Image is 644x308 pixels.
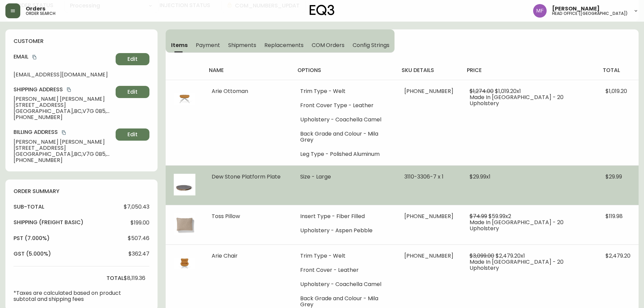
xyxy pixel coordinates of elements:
span: [STREET_ADDRESS] [14,102,113,108]
span: [PERSON_NAME] [PERSON_NAME] [14,96,113,102]
h4: Email [14,53,113,61]
span: [PHONE_NUMBER] [404,87,453,95]
span: $2,479.20 [605,252,630,260]
li: Leg Type - Polished Aluminum [300,151,388,157]
h4: price [467,67,592,74]
h4: Shipping ( Freight Basic ) [14,219,84,226]
span: $8,119.36 [124,275,145,281]
img: 30324-71-400-1-cmcf3ue1g138a01945z46hs5t.jpg [174,253,195,275]
span: $199.00 [130,220,149,226]
span: Items [171,42,188,49]
span: $3,099.00 [470,252,494,260]
span: $507.46 [128,235,149,241]
li: Trim Type - Welt [300,253,388,259]
span: Toss Pillow [212,212,240,220]
button: copy [66,86,72,93]
span: $362.47 [128,251,149,257]
h4: customer [14,38,149,45]
span: $29.99 x 1 [470,173,491,181]
span: Arie Chair [212,252,238,260]
h4: total [603,67,633,74]
span: [GEOGRAPHIC_DATA] , BC , V7G 0B5 , CA [14,108,113,114]
span: Made In [GEOGRAPHIC_DATA] - 20 Upholstery [470,258,564,272]
span: Replacements [264,42,303,49]
h4: Shipping Address [14,86,113,93]
img: 8fb3ecef-99d8-4d23-9ce0-848d8d8ea4f4.jpg [174,174,195,195]
button: Edit [116,86,149,98]
p: *Taxes are calculated based on product subtotal and shipping fees [14,290,124,302]
span: [EMAIL_ADDRESS][DOMAIN_NAME] [14,72,113,78]
span: $1,019.20 [605,87,627,95]
span: $1,019.20 x 1 [495,87,521,95]
span: Edit [127,131,138,138]
span: [PHONE_NUMBER] [14,157,113,163]
span: [STREET_ADDRESS] [14,145,113,151]
span: $74.99 [470,212,487,220]
span: [GEOGRAPHIC_DATA] , BC , V7G 0B5 , CA [14,151,113,157]
h4: Billing Address [14,128,113,136]
li: Upholstery - Coachella Camel [300,117,388,123]
span: COM Orders [312,42,345,49]
li: Insert Type - Fiber Filled [300,213,388,219]
span: Arie Ottoman [212,87,248,95]
h4: name [209,67,287,74]
img: 91cf6c4ea787f0dec862db02e33d59b3 [533,4,547,18]
span: $29.99 [605,173,622,181]
span: $2,479.20 x 1 [496,252,525,260]
li: Front Cover - Leather [300,267,388,273]
span: $119.98 [605,212,623,220]
span: $7,050.43 [124,204,149,210]
li: Back Grade and Colour - Mila Grey [300,295,388,308]
span: Shipments [228,42,257,49]
h4: sku details [402,67,456,74]
img: 30324-04-400-1-cmcf3ue2p0bm50166wsynp2ma.jpg [174,88,195,110]
button: Edit [116,128,149,141]
h4: total [106,275,124,282]
span: Made In [GEOGRAPHIC_DATA] - 20 Upholstery [470,218,564,232]
span: Orders [26,6,45,11]
button: copy [31,54,38,61]
span: [PHONE_NUMBER] [404,252,453,260]
span: Config Strings [353,42,389,49]
span: 3110-3306-7 x 1 [404,173,444,181]
button: Edit [116,53,149,65]
h5: head office ([GEOGRAPHIC_DATA]) [552,11,628,16]
span: Edit [127,88,138,96]
li: Back Grade and Colour - Mila Grey [300,131,388,143]
span: [PHONE_NUMBER] [14,114,113,120]
li: Upholstery - Coachella Camel [300,281,388,287]
button: copy [61,129,67,136]
span: Payment [196,42,220,49]
span: $1,274.00 [470,87,494,95]
h4: gst (5.000%) [14,250,51,258]
span: Made In [GEOGRAPHIC_DATA] - 20 Upholstery [470,93,564,107]
h5: order search [26,11,55,16]
li: Size - Large [300,174,388,180]
span: $59.99 x 2 [488,212,511,220]
span: Dew Stone Platform Plate [212,173,281,181]
span: [PHONE_NUMBER] [404,212,453,220]
img: ad8afcbd-3922-4109-9f6a-55bb3f320032Optional[eq3-rectangular-fabric-toss-pillow].jpg [174,213,195,235]
span: [PERSON_NAME] [PERSON_NAME] [14,139,113,145]
li: Upholstery - Aspen Pebble [300,228,388,234]
li: Front Cover Type - Leather [300,102,388,109]
h4: options [297,67,391,74]
li: Trim Type - Welt [300,88,388,94]
img: logo [310,5,335,16]
h4: order summary [14,188,149,195]
span: Edit [127,55,138,63]
span: [PERSON_NAME] [552,6,600,11]
h4: sub-total [14,203,44,211]
h4: pst (7.000%) [14,235,50,242]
